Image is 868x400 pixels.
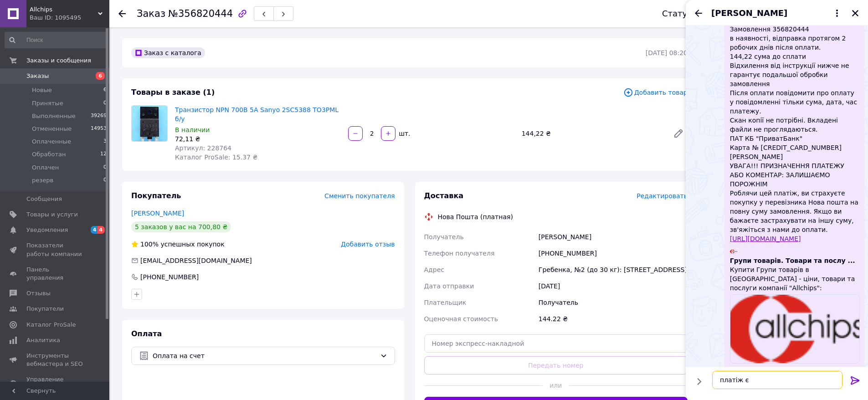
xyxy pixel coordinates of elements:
[91,112,107,120] span: 39269
[131,88,215,97] span: Товары в заказе (1)
[730,265,859,292] span: Купити Групи товарів в [GEOGRAPHIC_DATA] - ціни, товари та послуги компанії "Allchips": [PHONE_NU...
[100,150,107,159] span: 12
[175,144,231,152] span: Артикул: 228764
[96,72,105,80] span: 6
[26,210,78,219] span: Товары и услуги
[131,329,162,338] span: Оплата
[637,192,688,200] span: Редактировать
[26,56,91,65] span: Заказы и сообщения
[543,381,569,390] span: или
[537,294,689,311] div: Получатель
[730,25,859,243] span: Замовлення 356820444 в наявності, відправка протягом 2 робочих днів після оплати. 144,22 сума до ...
[424,315,498,323] span: Оценочная стоимость
[537,311,689,327] div: 144.22 ₴
[137,8,165,19] span: Заказ
[424,266,444,273] span: Адрес
[140,257,252,264] span: [EMAIL_ADDRESS][DOMAIN_NAME]
[103,164,107,172] span: 0
[424,334,688,353] input: Номер экспресс-накладной
[646,49,688,56] time: [DATE] 08:20
[131,47,205,58] div: Заказ с каталога
[175,106,339,123] a: Транзистор NPN 700В 5А Sanyo 2SC5388 TO3PML б/у
[98,226,105,234] span: 4
[730,235,801,242] a: [URL][DOMAIN_NAME]
[26,305,64,313] span: Покупатели
[693,8,704,19] button: Назад
[436,212,515,221] div: Нова Пошта (платная)
[32,164,59,172] span: Оплачен
[32,125,72,133] span: Отмененные
[153,351,376,361] span: Оплата на счет
[537,262,689,278] div: Гребенка, №2 (до 30 кг): [STREET_ADDRESS]
[26,226,68,234] span: Уведомления
[711,7,787,19] span: [PERSON_NAME]
[26,241,84,258] span: Показатели работы компании
[711,7,842,19] button: [PERSON_NAME]
[537,229,689,245] div: [PERSON_NAME]
[424,299,467,306] span: Плательщик
[324,192,395,200] span: Сменить покупателя
[32,86,52,94] span: Новые
[175,154,257,161] span: Каталог ProSale: 15.37 ₴
[850,8,861,19] button: Закрыть
[424,282,474,290] span: Дата отправки
[139,272,200,282] div: [PHONE_NUMBER]
[175,134,341,144] div: 72,11 ₴
[140,241,159,248] span: 100%
[30,5,98,14] span: Allchips
[26,352,84,368] span: Инструменты вебмастера и SEO
[424,191,464,200] span: Доставка
[131,210,184,217] a: [PERSON_NAME]
[537,245,689,262] div: [PHONE_NUMBER]
[32,99,63,108] span: Принятые
[693,375,705,387] button: Показать кнопки
[669,124,688,143] a: Редактировать
[26,336,60,344] span: Аналитика
[32,176,53,185] span: резерв
[26,321,76,329] span: Каталог ProSale
[131,191,181,200] span: Покупатель
[103,176,107,185] span: 0
[131,221,231,232] div: 5 заказов у вас на 700,80 ₴
[424,250,495,257] span: Телефон получателя
[26,266,84,282] span: Панель управления
[91,125,107,133] span: 14953
[103,99,107,108] span: 0
[537,278,689,294] div: [DATE]
[518,127,666,140] div: 144,22 ₴
[26,72,49,80] span: Заказы
[424,233,464,241] span: Получатель
[168,8,233,19] span: №356820444
[396,129,411,138] div: шт.
[730,248,737,256] img: Групи товарів. Товари та послу ...
[103,86,107,94] span: 6
[712,371,842,389] textarea: платіж є
[26,375,84,392] span: Управление сайтом
[26,195,62,203] span: Сообщения
[103,138,107,146] span: 3
[175,126,210,133] span: В наличии
[91,226,98,234] span: 4
[730,294,860,364] img: Групи товарів. Товари та послу ...
[32,150,66,159] span: Обработан
[131,240,225,249] div: успешных покупок
[118,9,126,18] div: Вернуться назад
[730,256,855,265] span: Групи товарів. Товари та послу ...
[132,106,167,141] img: Транзистор NPN 700В 5А Sanyo 2SC5388 TO3PML б/у
[32,112,76,120] span: Выполненные
[623,87,688,97] span: Добавить товар
[662,9,723,18] div: Статус заказа
[843,365,859,373] span: 08:31 12.08.2025
[5,32,108,48] input: Поиск
[26,289,51,297] span: Отзывы
[30,14,109,22] div: Ваш ID: 1095495
[341,241,395,248] span: Добавить отзыв
[32,138,71,146] span: Оплаченные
